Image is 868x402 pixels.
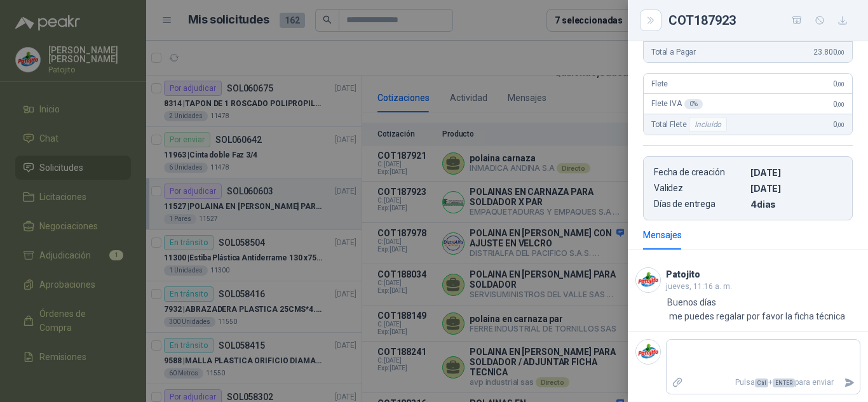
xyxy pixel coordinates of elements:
p: Buenos días me puedes regalar por favor la ficha técnica [667,295,845,323]
span: Total a Pagar [651,48,696,57]
span: 0 [833,100,844,109]
img: Company Logo [636,340,660,364]
span: ,00 [837,121,844,128]
p: Días de entrega [654,199,745,210]
span: 23.800 [813,48,844,57]
label: Adjuntar archivos [667,372,688,394]
span: Flete [651,79,668,88]
span: ,00 [837,81,844,88]
span: Flete IVA [651,99,703,109]
p: Fecha de creación [654,167,745,178]
p: 4 dias [750,199,842,210]
div: COT187923 [668,10,853,30]
span: 0 [833,120,844,129]
img: Company Logo [636,268,660,292]
p: Pulsa + para enviar [688,372,839,394]
button: Enviar [839,372,860,394]
p: [DATE] [750,167,842,178]
p: [DATE] [750,183,842,194]
p: Validez [654,183,745,194]
span: ,00 [837,101,844,108]
h3: Patojito [666,271,700,278]
span: Ctrl [755,379,768,387]
span: ENTER [773,379,795,387]
div: 0 % [684,99,703,109]
span: ,00 [837,49,844,56]
span: 0 [833,79,844,88]
button: Close [643,13,658,28]
span: Total Flete [651,117,729,132]
div: Mensajes [643,228,682,242]
span: jueves, 11:16 a. m. [666,282,732,291]
div: Incluido [689,117,727,132]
